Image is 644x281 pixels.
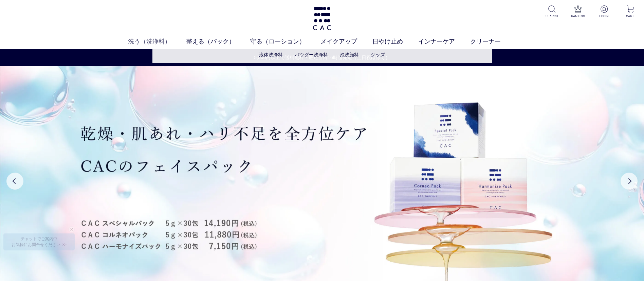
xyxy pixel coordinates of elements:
[570,14,586,19] p: RANKING
[259,52,283,57] a: 液体洗浄料
[544,5,560,19] a: SEARCH
[470,37,516,46] a: クリーナー
[371,52,385,57] a: グッズ
[622,5,639,19] a: CART
[570,5,586,19] a: RANKING
[295,52,328,57] a: パウダー洗浄料
[250,37,320,46] a: 守る（ローション）
[544,14,560,19] p: SEARCH
[0,54,644,61] a: 5,500円以上で送料無料・最短当日16時迄発送（土日祝は除く）
[6,173,23,190] button: Previous
[128,37,186,46] a: 洗う（洗浄料）
[596,14,612,19] p: LOGIN
[340,52,359,57] a: 泡洗顔料
[186,37,250,46] a: 整える（パック）
[622,14,639,19] p: CART
[418,37,470,46] a: インナーケア
[312,7,332,30] img: logo
[596,5,612,19] a: LOGIN
[320,37,372,46] a: メイクアップ
[372,37,418,46] a: 日やけ止め
[621,173,638,190] button: Next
